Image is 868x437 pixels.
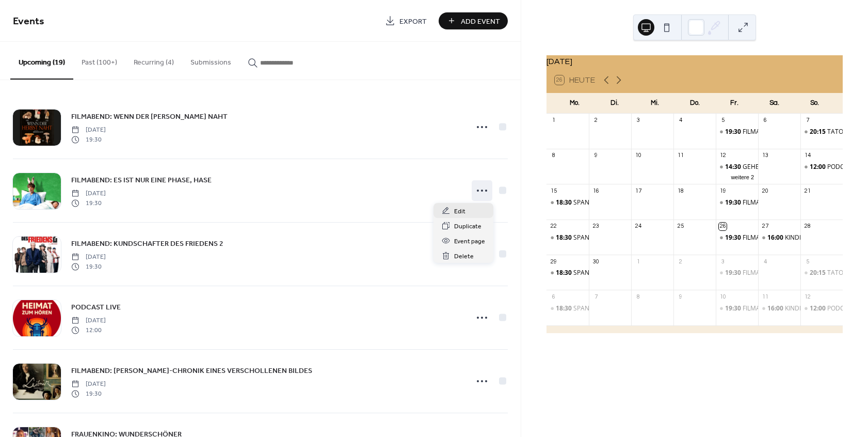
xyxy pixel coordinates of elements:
[71,112,228,122] span: FILMABEND: WENN DER [PERSON_NAME] NAHT
[677,117,684,124] div: 4
[803,187,811,195] div: 21
[803,223,811,230] div: 28
[677,293,684,301] div: 9
[761,152,769,160] div: 13
[743,198,818,207] div: FILMABEND: WILDE MAUS
[725,233,743,242] span: 19:30
[725,269,743,277] span: 19:30
[399,16,427,27] span: Export
[71,174,212,186] a: FILMABEND: ES IST NUR EINE PHASE, HASE
[592,223,600,230] div: 23
[439,12,508,29] a: Add Event
[71,365,312,377] a: FILMABEND: [PERSON_NAME]-CHRONIK EINES VERSCHOLLENEN BILDES
[761,187,769,195] div: 20
[71,325,106,335] span: 12:00
[725,128,743,136] span: 19:30
[761,258,769,266] div: 4
[573,269,654,277] div: SPANISCH A1 AB LEKTION 1
[573,233,654,242] div: SPANISCH A1 AB LEKTION 1
[716,233,758,242] div: FILMABEND: WENN DER HERBST NAHT
[810,128,827,136] span: 20:15
[573,304,654,313] div: SPANISCH A1 AB LEKTION 1
[550,152,557,160] div: 8
[677,152,684,160] div: 11
[803,117,811,124] div: 7
[716,128,758,136] div: FILMABEND: DIE SCHÖNSTE ZEIT UNSERES LEBENS
[677,187,684,195] div: 18
[743,269,867,277] div: FILMABEND: ES IST NUR EINE PHASE, HASE
[550,258,557,266] div: 29
[555,93,594,114] div: Mo.
[546,233,589,242] div: SPANISCH A1 AB LEKTION 1
[71,111,228,122] a: FILMABEND: WENN DER [PERSON_NAME] NAHT
[716,198,758,207] div: FILMABEND: WILDE MAUS
[71,238,223,249] a: FILMABEND: KUNDSCHAFTER DES FRIEDENS 2
[634,223,642,230] div: 24
[556,269,573,277] span: 18:30
[461,16,500,27] span: Add Event
[454,221,481,232] span: Duplicate
[719,117,727,124] div: 5
[556,198,573,207] span: 18:30
[71,198,106,208] span: 19:30
[725,304,743,313] span: 19:30
[377,12,435,29] a: Export
[810,269,827,277] span: 20:15
[761,223,769,230] div: 27
[71,239,223,249] span: FILMABEND: KUNDSCHAFTER DES FRIEDENS 2
[803,258,811,266] div: 5
[71,380,106,389] span: [DATE]
[674,93,714,114] div: Do.
[73,42,125,79] button: Past (100+)
[550,293,557,301] div: 6
[71,126,106,135] span: [DATE]
[800,163,843,171] div: PODCAST LIVE
[546,198,589,207] div: SPANISCH A1 AB LEKTION 1
[810,304,827,313] span: 12:00
[810,163,827,171] span: 12:00
[71,389,106,398] span: 19:30
[71,135,106,144] span: 19:30
[754,93,794,114] div: Sa.
[635,93,674,114] div: Mi.
[719,223,727,230] div: 26
[634,152,642,160] div: 10
[634,187,642,195] div: 17
[454,206,465,217] span: Edit
[454,251,474,262] span: Delete
[719,152,727,160] div: 12
[803,293,811,301] div: 12
[725,163,743,171] span: 14:30
[592,293,600,301] div: 7
[716,304,758,313] div: FILMABEND: KUNDSCHAFTER DES FRIEDENS 2
[573,198,654,207] div: SPANISCH A1 AB LEKTION 1
[10,42,73,80] button: Upcoming (19)
[727,172,758,181] button: weitere 2
[556,233,573,242] span: 18:30
[758,304,800,313] div: KINDERKINO
[785,233,821,242] div: KINDERKINO
[758,233,800,242] div: KINDERKINO
[725,198,743,207] span: 19:30
[716,163,758,171] div: GEHEISCHNISTAG: PAULETTE- EIN NEUER DEALER IST IN DER STADT
[546,304,589,313] div: SPANISCH A1 AB LEKTION 1
[634,293,642,301] div: 8
[677,223,684,230] div: 25
[785,304,821,313] div: KINDERKINO
[800,128,843,136] div: TATORT: GEMEINSAM SEHEN - GEMEINSAM ERMITTELN
[803,152,811,160] div: 14
[719,293,727,301] div: 10
[592,117,600,124] div: 2
[454,236,485,247] span: Event page
[546,269,589,277] div: SPANISCH A1 AB LEKTION 1
[550,117,557,124] div: 1
[716,269,758,277] div: FILMABEND: ES IST NUR EINE PHASE, HASE
[677,258,684,266] div: 2
[71,316,106,325] span: [DATE]
[550,187,557,195] div: 15
[182,42,239,79] button: Submissions
[595,93,635,114] div: Di.
[71,189,106,198] span: [DATE]
[715,93,754,114] div: Fr.
[71,366,312,377] span: FILMABEND: [PERSON_NAME]-CHRONIK EINES VERSCHOLLENEN BILDES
